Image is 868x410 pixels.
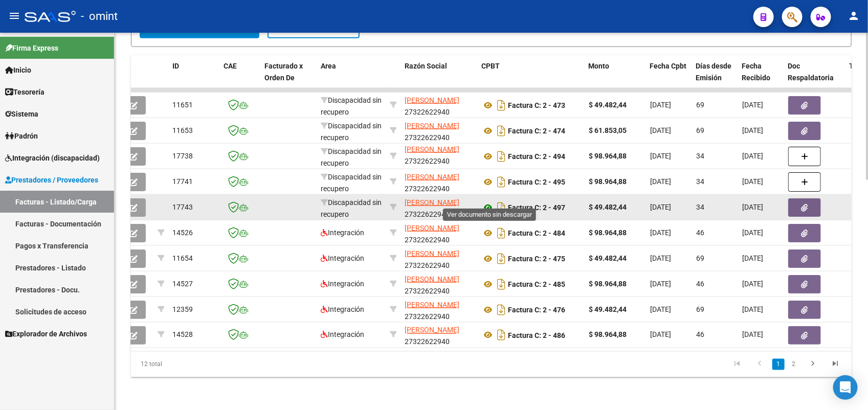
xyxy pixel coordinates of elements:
[321,122,382,142] span: Discapacidad sin recupero
[696,101,704,109] span: 69
[405,224,459,232] span: [PERSON_NAME]
[696,203,704,211] span: 34
[589,305,627,313] strong: $ 49.482,44
[508,127,565,135] strong: Factura C: 2 - 474
[585,55,646,100] datatable-header-cell: Monto
[508,101,565,109] strong: Factura C: 2 - 473
[81,5,118,28] span: - omint
[321,173,382,193] span: Discapacidad sin recupero
[5,174,98,186] span: Prestadores / Proveedores
[650,62,687,70] span: Fecha Cpbt
[405,120,473,142] div: 27322622940
[650,305,671,313] span: [DATE]
[772,359,785,370] a: 1
[696,254,704,262] span: 69
[172,101,193,109] span: 11651
[742,229,763,237] span: [DATE]
[277,24,350,33] span: Borrar Filtros
[495,199,508,216] i: Descargar documento
[405,173,459,181] span: [PERSON_NAME]
[224,62,237,70] span: CAE
[742,152,763,160] span: [DATE]
[742,331,763,339] span: [DATE]
[172,331,193,339] span: 14528
[589,101,627,109] strong: $ 49.482,44
[495,327,508,344] i: Descargar documento
[405,62,447,70] span: Razón Social
[589,177,627,186] strong: $ 98.964,88
[400,55,477,100] datatable-header-cell: Razón Social
[495,250,508,267] i: Descargar documento
[405,274,473,295] div: 27322622940
[172,126,193,134] span: 11653
[405,197,473,218] div: 27322622940
[788,62,834,82] span: Doc Respaldatoria
[5,328,87,339] span: Explorador de Archivos
[696,280,704,288] span: 46
[742,62,771,82] span: Fecha Recibido
[696,331,704,339] span: 46
[650,177,671,186] span: [DATE]
[405,122,459,130] span: [PERSON_NAME]
[589,254,627,262] strong: $ 49.482,44
[321,96,382,116] span: Discapacidad sin recupero
[589,152,627,160] strong: $ 98.964,88
[696,62,732,82] span: Días desde Emisión
[405,326,459,334] span: [PERSON_NAME]
[696,305,704,313] span: 69
[172,177,193,186] span: 17741
[321,147,382,167] span: Discapacidad sin recupero
[5,42,58,54] span: Firma Express
[495,174,508,190] i: Descargar documento
[696,152,704,160] span: 34
[149,24,250,33] span: Buscar Comprobante
[405,146,473,167] div: 27322622940
[742,126,763,134] span: [DATE]
[264,62,303,82] span: Facturado x Orden De
[321,254,364,262] span: Integración
[508,306,565,314] strong: Factura C: 2 - 476
[405,275,459,283] span: [PERSON_NAME]
[172,203,193,211] span: 17743
[405,95,473,116] div: 27322622940
[508,280,565,288] strong: Factura C: 2 - 485
[481,62,500,70] span: CPBT
[219,55,260,100] datatable-header-cell: CAE
[508,203,565,212] strong: Factura C: 2 - 497
[172,254,193,262] span: 11654
[405,325,473,346] div: 27322622940
[742,305,763,313] span: [DATE]
[405,249,459,258] span: [PERSON_NAME]
[405,248,473,269] div: 27322622940
[405,222,473,244] div: 27322622940
[172,62,179,70] span: ID
[405,301,459,309] span: [PERSON_NAME]
[650,152,671,160] span: [DATE]
[172,305,193,313] span: 12359
[317,55,386,100] datatable-header-cell: Area
[321,280,364,288] span: Integración
[405,145,459,153] span: [PERSON_NAME]
[742,203,763,211] span: [DATE]
[508,178,565,186] strong: Factura C: 2 - 495
[803,359,822,370] a: go to next page
[833,375,858,400] div: Open Intercom Messenger
[692,55,738,100] datatable-header-cell: Días desde Emisión
[321,305,364,313] span: Integración
[696,177,704,186] span: 34
[321,62,336,70] span: Area
[321,331,364,339] span: Integración
[508,331,565,339] strong: Factura C: 2 - 486
[771,356,786,373] li: page 1
[589,126,627,134] strong: $ 61.853,05
[131,352,273,377] div: 12 total
[168,55,219,100] datatable-header-cell: ID
[495,148,508,165] i: Descargar documento
[589,62,610,70] span: Monto
[495,123,508,139] i: Descargar documento
[848,10,860,22] mat-icon: person
[495,97,508,113] i: Descargar documento
[508,255,565,263] strong: Factura C: 2 - 475
[742,177,763,186] span: [DATE]
[477,55,585,100] datatable-header-cell: CPBT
